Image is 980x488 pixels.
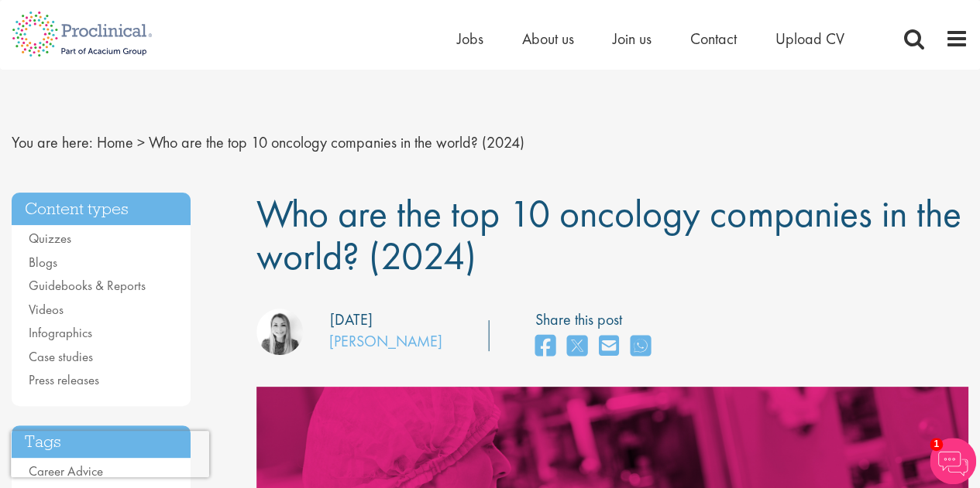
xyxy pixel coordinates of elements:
a: [PERSON_NAME] [329,331,442,351]
img: Chatbot [930,438,976,484]
a: Guidebooks & Reports [29,277,146,294]
a: Jobs [457,29,483,49]
a: Upload CV [775,29,844,49]
div: [DATE] [330,309,373,331]
a: Videos [29,301,64,318]
span: Who are the top 10 oncology companies in the world? (2024) [256,189,961,281]
a: Blogs [29,254,57,271]
a: Infographics [29,324,92,341]
a: Quizzes [29,230,71,247]
a: share on whats app [631,330,651,363]
h3: Content types [12,193,191,226]
a: breadcrumb link [97,132,133,152]
a: Case studies [29,348,93,365]
a: Press releases [29,371,99,388]
a: About us [522,29,574,49]
a: share on twitter [567,330,587,363]
label: Share this post [535,309,658,331]
a: share on email [599,330,619,363]
a: share on facebook [535,330,555,363]
span: Who are the top 10 oncology companies in the world? (2024) [149,132,524,152]
span: You are here: [12,132,93,152]
h3: Tags [12,425,191,459]
span: 1 [930,438,943,451]
a: Contact [690,29,737,49]
a: Join us [613,29,652,49]
img: Hannah Burke [256,309,303,355]
iframe: reCAPTCHA [11,431,209,477]
span: > [137,132,145,152]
